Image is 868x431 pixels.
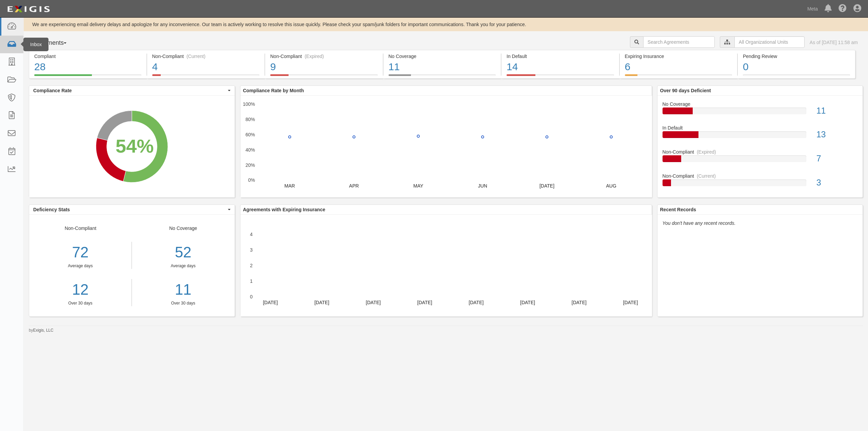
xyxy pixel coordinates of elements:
[734,36,805,48] input: All Organizational Units
[811,153,863,165] div: 7
[248,177,255,183] text: 0%
[245,132,255,137] text: 60%
[663,149,858,173] a: Non-Compliant(Expired)7
[245,147,255,153] text: 40%
[663,220,736,226] em: You don't have any recent records.
[147,74,265,80] a: Non-Compliant(Current)4
[657,149,863,155] div: Non-Compliant
[34,53,141,60] div: Compliant
[29,36,80,50] button: Agreements
[383,74,501,80] a: No Coverage11
[243,88,304,93] b: Compliance Rate by Month
[738,74,855,80] a: Pending Review0
[240,215,652,316] svg: A chart.
[137,242,230,263] div: 52
[29,300,132,306] div: Over 30 days
[625,53,732,60] div: Expiring Insurance
[811,105,863,117] div: 11
[811,129,863,141] div: 13
[29,74,146,80] a: Compliant28
[660,207,696,212] b: Recent Records
[137,279,230,300] a: 11
[29,225,132,306] div: Non-Compliant
[270,60,378,74] div: 9
[804,2,821,16] a: Meta
[620,74,737,80] a: Expiring Insurance6
[116,132,154,159] div: 54%
[33,206,226,213] span: Deficiency Stats
[657,124,863,131] div: In Default
[265,74,383,80] a: Non-Compliant(Expired)9
[743,60,850,74] div: 0
[263,300,278,305] text: [DATE]
[810,39,858,46] div: As of [DATE] 11:58 am
[539,183,554,189] text: [DATE]
[643,36,715,48] input: Search Agreements
[186,53,205,60] div: (Current)
[250,247,253,253] text: 3
[389,60,496,74] div: 11
[657,173,863,179] div: Non-Compliant
[660,88,711,93] b: Over 90 days Deficient
[501,74,619,80] a: In Default14
[250,232,253,237] text: 4
[250,278,253,284] text: 1
[5,3,52,15] img: logo-5460c22ac91f19d4615b14bd174203de0afe785f0fc80cf4dbbc73dc1793850b.png
[663,124,858,149] a: In Default13
[366,300,380,305] text: [DATE]
[250,263,253,268] text: 2
[507,60,614,74] div: 14
[663,101,858,125] a: No Coverage11
[152,60,260,74] div: 4
[606,183,616,189] text: AUG
[24,21,868,28] div: We are experiencing email delivery delays and apologize for any inconvenience. Our team is active...
[33,87,226,94] span: Compliance Rate
[243,101,255,107] text: 100%
[29,96,235,197] svg: A chart.
[417,300,432,305] text: [DATE]
[29,86,235,95] button: Compliance Rate
[507,53,614,60] div: In Default
[314,300,329,305] text: [DATE]
[29,205,235,214] button: Deficiency Stats
[132,225,235,306] div: No Coverage
[284,183,295,189] text: MAR
[811,177,863,189] div: 3
[571,300,586,305] text: [DATE]
[245,162,255,168] text: 20%
[743,53,850,60] div: Pending Review
[23,38,48,51] div: Inbox
[33,328,54,333] a: Exigis, LLC
[478,183,487,189] text: JUN
[625,60,732,74] div: 6
[839,5,847,13] i: Help Center - Complianz
[245,117,255,122] text: 80%
[29,328,54,333] small: by
[663,173,858,192] a: Non-Compliant(Current)3
[623,300,638,305] text: [DATE]
[240,96,652,197] svg: A chart.
[137,300,230,306] div: Over 30 days
[349,183,359,189] text: APR
[389,53,496,60] div: No Coverage
[152,53,260,60] div: Non-Compliant (Current)
[250,294,253,299] text: 0
[137,263,230,269] div: Average days
[697,173,716,179] div: (Current)
[413,183,423,189] text: MAY
[520,300,535,305] text: [DATE]
[29,242,132,263] div: 72
[270,53,378,60] div: Non-Compliant (Expired)
[304,53,324,60] div: (Expired)
[29,263,132,269] div: Average days
[469,300,484,305] text: [DATE]
[697,149,716,155] div: (Expired)
[657,101,863,107] div: No Coverage
[34,60,141,74] div: 28
[29,279,132,300] a: 12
